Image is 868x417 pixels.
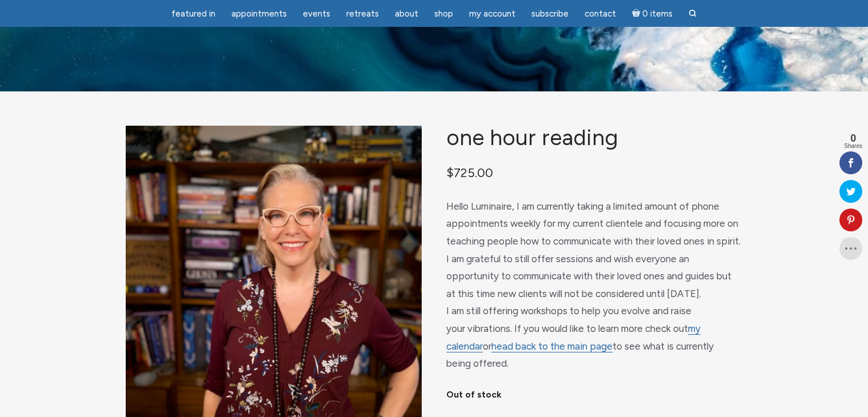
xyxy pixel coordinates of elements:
a: Appointments [225,3,294,25]
a: About [388,3,425,25]
span: Retreats [346,9,379,19]
a: Subscribe [525,3,575,25]
span: 0 [844,133,862,143]
a: Shop [427,3,460,25]
span: My Account [469,9,515,19]
a: Events [296,3,337,25]
p: Out of stock [446,386,742,404]
a: head back to the main page [491,340,613,352]
span: $ [446,165,454,180]
span: Contact [585,9,616,19]
span: featured in [171,9,215,19]
a: my calendar [446,323,701,352]
span: Shop [434,9,453,19]
a: Retreats [339,3,386,25]
span: About [395,9,418,19]
span: Subscribe [531,9,569,19]
bdi: 725.00 [446,165,493,180]
a: Contact [578,3,623,25]
span: Events [303,9,330,19]
span: 0 items [642,10,673,18]
a: My Account [462,3,522,25]
i: Cart [632,9,643,19]
span: Appointments [231,9,287,19]
h1: One Hour Reading [446,126,742,150]
a: featured in [165,3,222,25]
span: Shares [844,143,862,149]
a: Cart0 items [625,2,680,25]
span: Hello Luminaire, I am currently taking a limited amount of phone appointments weekly for my curre... [446,201,741,369]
